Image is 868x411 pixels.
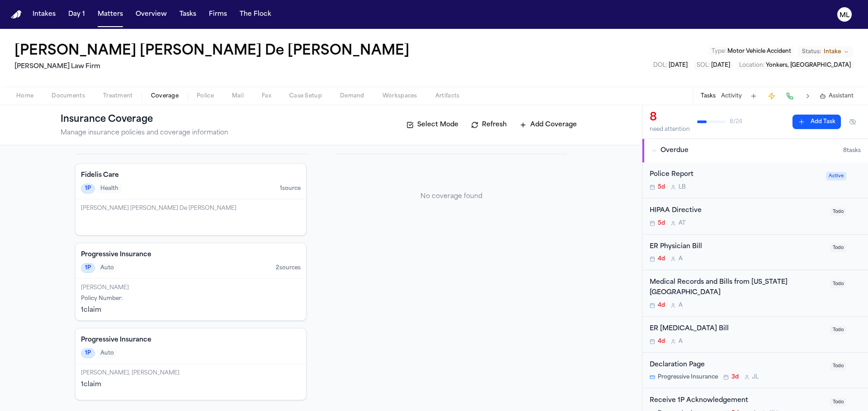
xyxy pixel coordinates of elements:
[830,244,846,252] span: Todo
[103,92,133,100] span: Treatment
[830,326,846,334] span: Todo
[709,47,794,56] button: Edit Type: Motor Vehicle Accident
[81,171,301,180] h4: Fidelis Care
[197,92,214,100] span: Police
[679,338,683,345] span: A
[642,235,868,271] div: Open task: ER Physician Bill
[94,6,127,23] button: Matters
[727,49,791,54] span: Motor Vehicle Accident
[11,10,22,19] a: Home
[739,63,764,68] span: Location :
[844,115,861,129] button: Hide completed tasks (⌘⇧H)
[98,184,121,193] span: Health
[697,63,710,68] span: SOL :
[81,296,123,301] span: Policy Number :
[81,205,301,212] div: [PERSON_NAME] [PERSON_NAME] De [PERSON_NAME]
[679,302,683,309] span: A
[679,220,686,227] span: A T
[711,63,730,68] span: [DATE]
[515,118,581,132] button: Add Coverage
[650,396,825,406] div: Receive 1P Acknowledgement
[712,49,726,54] span: Type :
[81,184,95,194] span: 1P
[262,92,271,100] span: Fax
[783,90,796,102] button: Make a Call
[289,92,322,100] span: Case Setup
[435,92,460,100] span: Artifacts
[642,199,868,235] div: Open task: HIPAA Directive
[467,118,511,132] button: Refresh
[176,6,200,23] button: Tasks
[747,90,760,102] button: Add Task
[642,317,868,353] div: Open task: ER Radiology Bill
[61,129,228,138] p: Manage insurance policies and coverage information
[766,63,851,68] span: Yonkers, [GEOGRAPHIC_DATA]
[830,280,846,288] span: Todo
[81,284,301,291] div: [PERSON_NAME]
[61,112,173,127] h1: Insurance Coverage
[650,206,825,216] div: HIPAA Directive
[843,147,861,154] span: 8 task s
[98,349,117,358] span: Auto
[650,277,825,298] div: Medical Records and Bills from [US_STATE][GEOGRAPHIC_DATA]
[650,360,825,370] div: Declaration Page
[658,184,665,191] span: 5d
[642,353,868,389] div: Open task: Declaration Page
[660,146,689,155] span: Overdue
[802,48,821,55] span: Status:
[793,115,841,129] button: Add Task
[658,220,665,227] span: 5d
[14,43,410,60] h1: [PERSON_NAME] [PERSON_NAME] De [PERSON_NAME]
[81,263,95,273] span: 1P
[797,46,854,57] button: Change status from Intake
[650,126,690,133] div: need attention
[830,208,846,216] span: Todo
[650,324,825,334] div: ER [MEDICAL_DATA] Bill
[824,48,841,55] span: Intake
[721,92,742,100] button: Activity
[669,63,688,68] span: [DATE]
[829,92,854,100] span: Assistant
[81,336,301,345] h4: Progressive Insurance
[650,170,821,180] div: Police Report
[679,255,683,263] span: A
[650,242,825,252] div: ER Physician Bill
[642,270,868,317] div: Open task: Medical Records and Bills from New York Presbyterian Westchester
[701,92,716,100] button: Tasks
[830,398,846,406] span: Todo
[65,6,89,23] button: Day 1
[276,264,301,272] span: 2 source s
[132,6,170,23] button: Overview
[765,90,778,102] button: Create Immediate Task
[731,374,739,381] span: 3d
[232,92,244,100] span: Mail
[658,302,665,309] span: 4d
[752,374,759,381] span: J L
[658,255,665,263] span: 4d
[205,6,231,23] button: Firms
[280,185,301,192] span: 1 source
[151,92,179,100] span: Coverage
[14,43,410,60] button: Edit matter name
[81,348,95,358] span: 1P
[679,184,686,191] span: L B
[16,92,33,100] span: Home
[52,92,85,100] span: Documents
[830,362,846,370] span: Todo
[236,6,275,23] button: The Flock
[14,61,413,72] h2: [PERSON_NAME] Law Firm
[642,162,868,199] div: Open task: Police Report
[81,250,301,259] h4: Progressive Insurance
[820,92,854,100] button: Assistant
[650,111,690,125] div: 8
[29,6,59,23] button: Intakes
[658,338,665,345] span: 4d
[694,61,733,70] button: Edit SOL: 2028-08-13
